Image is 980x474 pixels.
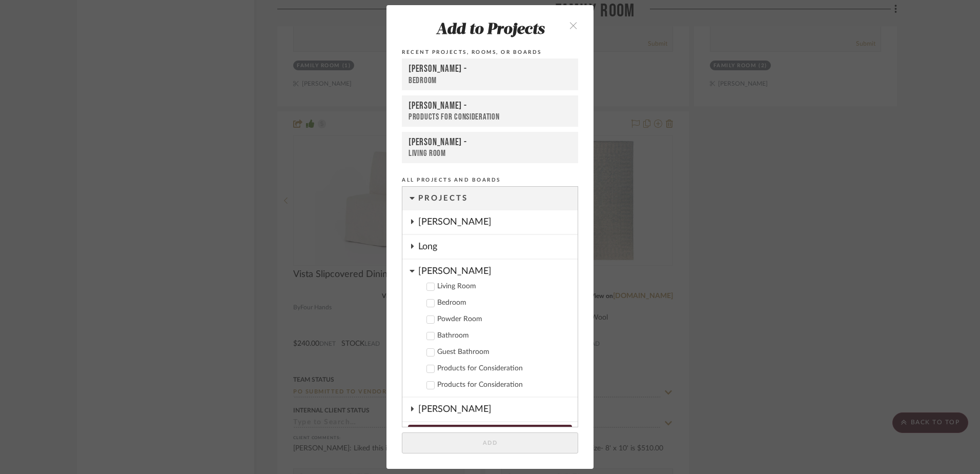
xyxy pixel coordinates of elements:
[437,299,569,307] div: Bedroom
[437,381,569,389] div: Products for Consideration
[418,398,578,421] div: [PERSON_NAME]
[409,148,571,159] div: Living Room
[437,331,569,340] div: Bathroom
[437,282,569,291] div: Living Room
[409,100,571,112] div: [PERSON_NAME] -
[402,48,578,57] div: Recent Projects, Rooms, or Boards
[418,235,578,259] div: Long
[558,14,588,35] button: close
[409,136,571,148] div: [PERSON_NAME] -
[402,432,578,453] button: Add
[408,425,572,443] button: + CREATE NEW PROJECT
[437,364,569,373] div: Products for Consideration
[409,75,571,86] div: Bedroom
[437,348,569,357] div: Guest Bathroom
[402,175,578,185] div: All Projects and Boards
[437,315,569,324] div: Powder Room
[418,187,578,210] div: Projects
[409,63,571,75] div: [PERSON_NAME] -
[402,22,578,39] div: Add to Projects
[418,210,578,234] div: [PERSON_NAME]
[418,260,578,278] div: [PERSON_NAME]
[409,112,571,122] div: Products for Consideration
